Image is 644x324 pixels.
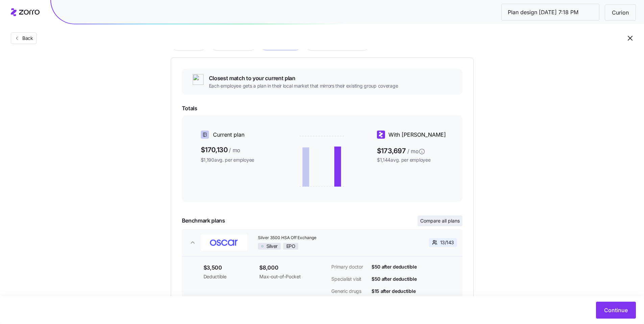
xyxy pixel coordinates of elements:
[182,256,462,307] div: OscarSilver 3500 HSA Off ExchangeSilverEPO13/143
[201,234,247,251] img: Oscar
[209,74,398,83] span: Closest match to your current plan
[182,216,225,225] span: Benchmark plans
[266,243,278,249] span: Silver
[204,273,249,280] span: Deductible
[259,263,326,272] span: $8,000
[201,131,276,139] div: Current plan
[372,263,416,270] span: $50 after deductible
[182,104,462,113] span: Totals
[372,276,416,282] span: $50 after deductible
[377,144,452,155] span: $173,697
[331,288,363,295] span: Generic drugs
[372,288,415,295] span: $15 after deductible
[331,276,363,282] span: Specialist visit
[229,146,240,155] span: / mo
[259,273,326,280] span: Max-out-of-Pocket
[193,74,204,85] img: ai-icon.png
[201,157,276,163] span: $1,190 avg. per employee
[418,215,462,226] button: Compare all plans
[209,83,398,89] span: Each employee gets a plan in their local market that mirrors their existing group coverage
[331,263,363,270] span: Primary doctor
[407,147,419,156] span: / mo
[440,239,454,246] span: 13 / 143
[286,243,295,249] span: EPO
[377,131,452,139] div: With [PERSON_NAME]
[20,35,33,42] span: Back
[258,235,404,241] span: Silver 3500 HSA Off Exchange
[420,217,460,224] span: Compare all plans
[201,144,276,155] span: $170,130
[182,229,462,256] button: OscarSilver 3500 HSA Off ExchangeSilverEPO13/143
[377,157,452,163] span: $1,144 avg. per employee
[604,306,628,314] span: Continue
[204,263,249,272] span: $3,500
[606,8,634,17] span: Curion
[596,302,636,319] button: Continue
[11,32,37,44] button: Back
